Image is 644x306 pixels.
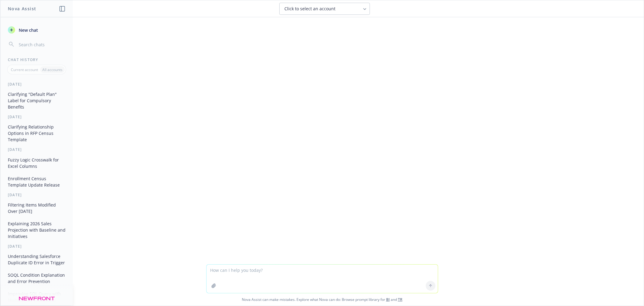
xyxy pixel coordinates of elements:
div: Chat History [1,57,73,62]
button: Click to select an account [279,3,370,15]
button: New chat [5,24,68,35]
span: New chat [18,27,38,33]
button: Clarifying "Default Plan" Label for Compulsory Benefits [5,89,68,112]
a: BI [386,297,390,302]
button: SOQL Condition Explanation and Error Prevention [5,270,68,286]
div: [DATE] [1,192,73,197]
div: [DATE] [1,82,73,87]
button: Improving SQL Query with Multiple OR Statements [5,289,68,305]
a: TR [398,297,402,302]
span: Nova Assist can make mistakes. Explore what Nova can do: Browse prompt library for and [3,293,641,306]
button: Clarifying Relationship Options in RFP Census Template [5,122,68,145]
button: Enrollment Census Template Update Release [5,174,68,190]
button: Filtering Items Modified Over [DATE] [5,200,68,216]
h1: Nova Assist [8,5,36,12]
div: [DATE] [1,114,73,119]
div: [DATE] [1,147,73,152]
div: [DATE] [1,244,73,249]
span: Click to select an account [284,6,335,12]
p: Current account [11,67,38,72]
p: All accounts [42,67,62,72]
input: Search chats [18,40,66,49]
button: Understanding Salesforce Duplicate ID Error in Trigger [5,251,68,268]
button: Explaining 2026 Sales Projection with Baseline and Initiatives [5,219,68,241]
button: Fuzzy Logic Crosswalk for Excel Columns [5,155,68,171]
